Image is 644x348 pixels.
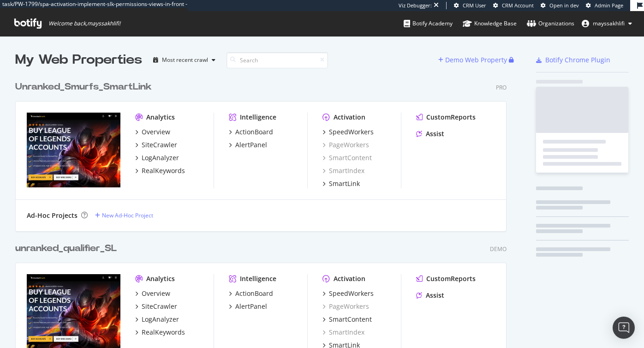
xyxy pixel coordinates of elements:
div: Knowledge Base [463,19,517,28]
div: Botify Academy [404,19,453,28]
a: Botify Academy [404,11,453,36]
a: Organizations [527,11,574,36]
div: Open Intercom Messenger [613,317,635,339]
span: CRM User [463,2,486,9]
a: CRM Account [493,2,534,9]
a: Admin Page [586,2,623,9]
div: Viz Debugger: [399,2,432,9]
span: CRM Account [502,2,534,9]
a: Knowledge Base [463,11,517,36]
button: mayssakhlifi [574,16,639,31]
a: CRM User [454,2,486,9]
span: mayssakhlifi [593,19,625,27]
span: Open in dev [549,2,579,9]
span: Admin Page [595,2,623,9]
a: Open in dev [541,2,579,9]
div: Organizations [527,19,574,28]
span: Welcome back, mayssakhlifi ! [48,20,120,27]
